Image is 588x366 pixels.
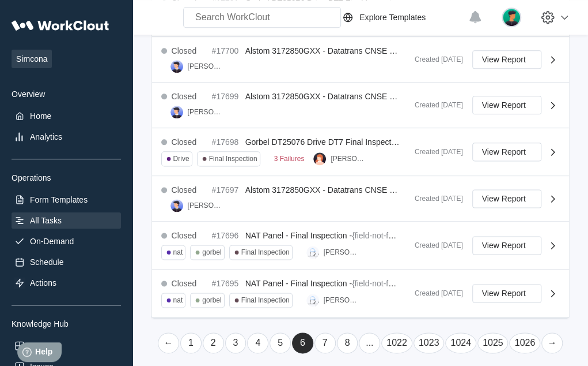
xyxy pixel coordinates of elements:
[188,108,223,116] div: [PERSON_NAME]
[482,148,526,156] span: View Report
[337,333,358,353] a: Page 8
[202,296,221,304] div: gorbel
[172,279,197,288] div: Closed
[405,289,463,297] div: Created [DATE]
[212,279,241,288] div: #17695
[12,173,121,182] div: Operations
[12,275,121,291] a: Actions
[30,216,62,225] div: All Tasks
[405,55,463,64] div: Created [DATE]
[292,333,313,353] a: Page 6 is your current page
[30,257,63,267] div: Schedule
[12,108,121,124] a: Home
[209,155,257,163] div: Final Inspection
[405,101,463,109] div: Created [DATE]
[212,92,241,101] div: #17699
[180,333,202,353] a: Page 1
[188,201,223,210] div: [PERSON_NAME]
[30,195,88,204] div: Form Templates
[245,137,421,147] span: Gorbel DT25076 Drive DT7 Final Inspection Task
[324,296,359,304] div: [PERSON_NAME]
[212,185,241,195] div: #17697
[173,296,183,304] div: nat
[152,128,569,176] a: Closed#17698Gorbel DT25076 Drive DT7 Final Inspection TaskDriveFinal Inspection3 Failures[PERSON_...
[170,60,183,73] img: user-5.png
[270,333,291,353] a: Page 5
[12,192,121,208] a: Form Templates
[12,212,121,229] a: All Tasks
[212,46,241,55] div: #17700
[170,199,183,212] img: user-5.png
[359,13,426,22] div: Explore Templates
[472,189,541,208] button: View Report
[405,148,463,156] div: Created [DATE]
[509,333,540,353] a: Page 1026
[482,55,526,64] span: View Report
[172,185,197,195] div: Closed
[359,333,380,353] a: ...
[477,333,509,353] a: Page 1025
[183,7,341,28] input: Search WorkClout
[324,248,359,256] div: [PERSON_NAME]
[445,333,476,353] a: Page 1024
[172,92,197,101] div: Closed
[172,46,197,55] div: Closed
[12,254,121,270] a: Schedule
[482,195,526,203] span: View Report
[152,83,569,128] a: Closed#17699Alstom 3172850GXX - Datatrans CNSE Final Inspection Task[PERSON_NAME]Created [DATE]Vi...
[482,289,526,297] span: View Report
[30,278,56,287] div: Actions
[414,333,445,353] a: Page 1023
[12,129,121,145] a: Analytics
[30,237,74,246] div: On-Demand
[341,10,462,24] a: Explore Templates
[152,37,569,83] a: Closed#17700Alstom 3172850GXX - Datatrans CNSE Final Inspection Task[PERSON_NAME]Created [DATE]Vi...
[274,155,305,163] div: 3 Failures
[30,132,62,141] div: Analytics
[472,143,541,161] button: View Report
[482,241,526,249] span: View Report
[225,333,246,353] a: Page 3
[482,101,526,109] span: View Report
[245,46,465,55] span: Alstom 3172850GXX - Datatrans CNSE Final Inspection Task
[381,333,412,353] a: Page 1022
[247,333,268,353] a: Page 4
[152,222,569,270] a: Closed#17696NAT Panel - Final Inspection -{field-not-found}natgorbelFinal Inspection[PERSON_NAME]...
[472,284,541,302] button: View Report
[352,279,409,288] mark: {field-not-found}
[241,296,290,304] div: Final Inspection
[203,333,224,353] a: Page 2
[352,231,409,240] mark: {field-not-found}
[12,89,121,99] div: Overview
[313,152,326,165] img: user-2.png
[245,279,352,288] span: NAT Panel - Final Inspection -
[30,111,51,121] div: Home
[158,333,179,353] a: Previous page
[202,248,221,256] div: gorbel
[12,338,121,354] a: Assets
[472,96,541,114] button: View Report
[188,62,223,70] div: [PERSON_NAME]
[245,92,465,101] span: Alstom 3172850GXX - Datatrans CNSE Final Inspection Task
[472,236,541,255] button: View Report
[245,231,352,240] span: NAT Panel - Final Inspection -
[12,50,52,68] span: Simcona
[405,195,463,203] div: Created [DATE]
[152,270,569,318] a: Closed#17695NAT Panel - Final Inspection -{field-not-found}natgorbelFinal Inspection[PERSON_NAME]...
[173,248,183,256] div: nat
[405,241,463,249] div: Created [DATE]
[170,106,183,118] img: user-5.png
[472,50,541,69] button: View Report
[212,137,241,147] div: #17698
[502,8,521,27] img: user.png
[173,155,189,163] div: Drive
[306,294,319,307] img: clout-09.png
[245,185,465,195] span: Alstom 3172850GXX - Datatrans CNSE Final Inspection Task
[12,319,121,328] div: Knowledge Hub
[212,231,241,240] div: #17696
[306,246,319,259] img: clout-09.png
[314,333,336,353] a: Page 7
[541,333,563,353] a: Next page
[152,176,569,222] a: Closed#17697Alstom 3172850GXX - Datatrans CNSE Final Inspection Task[PERSON_NAME]Created [DATE]Vi...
